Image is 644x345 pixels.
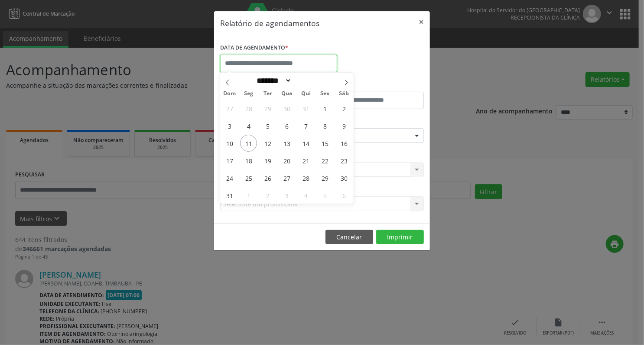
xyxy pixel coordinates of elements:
[220,41,288,55] label: DATA DE AGENDAMENTO
[240,100,257,117] span: Julho 28, 2025
[221,135,238,152] span: Agosto 10, 2025
[278,100,295,117] span: Julho 30, 2025
[259,117,276,134] span: Agosto 5, 2025
[278,152,295,169] span: Agosto 20, 2025
[221,117,238,134] span: Agosto 3, 2025
[240,135,257,152] span: Agosto 11, 2025
[220,91,239,96] span: Dom
[376,230,424,245] button: Imprimir
[316,187,333,204] span: Setembro 5, 2025
[335,152,352,169] span: Agosto 23, 2025
[277,91,296,96] span: Qua
[335,187,352,204] span: Setembro 6, 2025
[316,117,333,134] span: Agosto 8, 2025
[413,11,430,33] button: Close
[278,117,295,134] span: Agosto 6, 2025
[315,91,335,96] span: Sex
[259,169,276,186] span: Agosto 26, 2025
[221,100,238,117] span: Julho 27, 2025
[335,91,354,96] span: Sáb
[278,135,295,152] span: Agosto 13, 2025
[240,117,257,134] span: Agosto 4, 2025
[297,152,314,169] span: Agosto 21, 2025
[240,169,257,186] span: Agosto 25, 2025
[278,187,295,204] span: Setembro 3, 2025
[221,152,238,169] span: Agosto 17, 2025
[325,230,373,245] button: Cancelar
[297,135,314,152] span: Agosto 14, 2025
[296,91,315,96] span: Qui
[239,91,258,96] span: Seg
[297,169,314,186] span: Agosto 28, 2025
[297,117,314,134] span: Agosto 7, 2025
[221,169,238,186] span: Agosto 24, 2025
[240,152,257,169] span: Agosto 18, 2025
[316,135,333,152] span: Agosto 15, 2025
[316,152,333,169] span: Agosto 22, 2025
[259,100,276,117] span: Julho 29, 2025
[335,100,352,117] span: Agosto 2, 2025
[335,135,352,152] span: Agosto 16, 2025
[240,187,257,204] span: Setembro 1, 2025
[324,78,424,92] label: ATÉ
[335,117,352,134] span: Agosto 9, 2025
[297,100,314,117] span: Julho 31, 2025
[254,76,292,85] select: Month
[292,76,320,85] input: Year
[259,135,276,152] span: Agosto 12, 2025
[316,169,333,186] span: Agosto 29, 2025
[316,100,333,117] span: Agosto 1, 2025
[221,187,238,204] span: Agosto 31, 2025
[297,187,314,204] span: Setembro 4, 2025
[335,169,352,186] span: Agosto 30, 2025
[278,169,295,186] span: Agosto 27, 2025
[220,17,319,29] h5: Relatório de agendamentos
[259,152,276,169] span: Agosto 19, 2025
[258,91,277,96] span: Ter
[259,187,276,204] span: Setembro 2, 2025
